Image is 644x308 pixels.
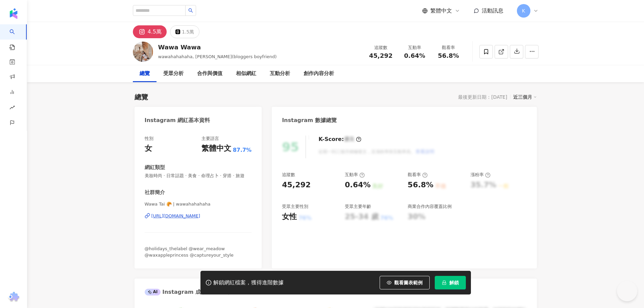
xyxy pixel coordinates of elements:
div: 女性 [282,212,297,222]
img: KOL Avatar [133,42,153,62]
div: 社群簡介 [145,189,165,196]
div: 創作內容分析 [304,70,334,78]
span: 0.64% [404,52,425,59]
div: 性別 [145,136,153,142]
div: Instagram 數據總覽 [282,117,337,124]
div: 最後更新日期：[DATE] [458,94,507,100]
div: 追蹤數 [368,44,394,51]
span: K [522,7,525,15]
div: 56.8% [408,180,433,190]
div: 觀看率 [436,44,461,51]
div: 互動率 [345,172,365,178]
div: 解鎖網紅檔案，獲得進階數據 [213,279,284,286]
span: rise [9,101,15,116]
span: 觀看圖表範例 [394,280,423,285]
button: 1.5萬 [170,25,199,38]
img: logo icon [8,8,19,19]
div: 互動分析 [270,70,290,78]
div: 0.64% [345,180,371,190]
span: wawahahahaha, [PERSON_NAME](bloggers boyfriend) [158,54,277,59]
div: [URL][DOMAIN_NAME] [151,213,200,219]
div: 繁體中文 [201,143,231,154]
div: 互動率 [402,44,428,51]
div: 受眾主要性別 [282,204,308,210]
div: 1.5萬 [182,27,194,37]
div: 漲粉率 [471,172,491,178]
span: 87.7% [233,146,252,154]
div: Instagram 網紅基本資料 [145,117,210,124]
div: 合作與價值 [197,70,222,78]
span: 45,292 [369,52,392,59]
div: 追蹤數 [282,172,295,178]
span: 活動訊息 [482,7,503,14]
div: 相似網紅 [236,70,256,78]
span: search [188,8,193,13]
span: Wawa Tai 🥐 | wawahahahaha [145,201,252,207]
div: 受眾分析 [163,70,184,78]
span: lock [442,280,447,285]
div: 女 [145,143,152,154]
a: search [9,24,23,51]
div: 商業合作內容覆蓋比例 [408,204,452,210]
div: K-Score : [318,136,361,143]
div: 主要語言 [201,136,219,142]
div: 4.5萬 [148,27,162,37]
span: 繁體中文 [430,7,452,15]
img: chrome extension [7,292,20,303]
div: 45,292 [282,180,311,190]
span: 美妝時尚 · 日常話題 · 美食 · 命理占卜 · 穿搭 · 旅遊 [145,173,252,179]
button: 觀看圖表範例 [380,276,430,289]
div: Wawa Wawa [158,43,277,51]
div: 總覽 [135,92,148,102]
a: [URL][DOMAIN_NAME] [145,213,252,219]
span: 56.8% [438,52,459,59]
div: 網紅類型 [145,164,165,171]
span: 解鎖 [449,280,459,285]
div: 總覽 [140,70,150,78]
span: @holidays_thelabel @wear_meadow @waxappleprincess @captureyour_style [145,246,234,257]
button: 4.5萬 [133,25,167,38]
button: 解鎖 [435,276,466,289]
div: 近三個月 [513,93,537,101]
div: 受眾主要年齡 [345,204,371,210]
div: 觀看率 [408,172,428,178]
